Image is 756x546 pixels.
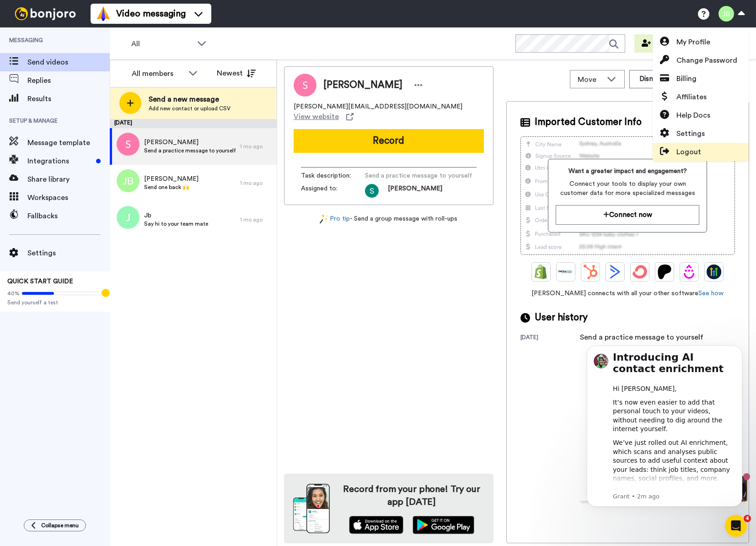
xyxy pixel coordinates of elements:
[144,220,208,227] span: Say hi to your team mate
[29,29,40,40] img: mute-white.svg
[149,105,231,112] span: Add new contact or upload CSV
[413,516,474,534] img: playstore
[294,111,354,122] a: View website
[556,179,699,198] span: Connect your tools to display your own customer data for more specialized messages
[27,192,110,203] span: Workspaces
[240,143,272,150] div: 1 mo ago
[11,7,80,20] img: bj-logo-header-white.svg
[144,211,208,220] span: Jb
[653,51,749,70] a: Change Password
[117,133,139,156] img: s.png
[24,519,86,531] button: Collapse menu
[240,216,272,223] div: 1 mo ago
[7,278,73,285] span: QUICK START GUIDE
[144,138,236,147] span: [PERSON_NAME]
[301,171,365,180] span: Task description :
[725,515,747,537] iframe: Intercom live chat
[676,55,737,66] span: Change Password
[294,111,339,122] span: View website
[744,515,751,522] span: 4
[27,248,110,259] span: Settings
[682,265,697,279] img: Drip
[27,211,110,222] span: Fallbacks
[96,6,111,21] img: vm-color.svg
[583,265,598,279] img: Hubspot
[629,70,673,88] button: Dismiss
[653,124,749,143] a: Settings
[294,102,462,111] span: [PERSON_NAME][EMAIL_ADDRESS][DOMAIN_NAME]
[7,299,102,306] span: Send yourself a test
[144,184,198,191] span: Send one back 🙌
[676,146,701,157] span: Logout
[284,214,493,224] div: - Send a group message with roll-ups
[556,205,699,225] button: Connect now
[27,156,92,167] span: Integrations
[653,106,749,124] a: Help Docs
[27,137,110,148] span: Message template
[520,289,735,298] span: [PERSON_NAME] connects with all your other software
[653,143,749,161] a: Logout
[657,265,672,279] img: Patreon
[676,73,697,84] span: Billing
[41,522,79,529] span: Collapse menu
[365,171,472,180] span: Send a practice message to yourself
[293,484,330,533] img: download
[634,34,679,53] button: Invite
[320,214,350,224] a: Pro tip
[131,38,193,49] span: All
[365,184,379,198] img: ACg8ocLfU5YOw-Ez3SuvNtJA49egNKh4bK-iMOucsRmJiYToDEYVaw=s96-c
[653,33,749,51] a: My Profile
[240,179,272,187] div: 1 mo ago
[653,70,749,88] a: Billing
[676,128,705,139] span: Settings
[40,161,162,169] p: Message from Grant, sent 2m ago
[573,332,756,521] iframe: Intercom notifications message
[27,75,110,86] span: Replies
[116,7,186,20] span: Video messaging
[653,88,749,106] a: Affiliates
[676,37,710,48] span: My Profile
[534,265,548,279] img: Shopify
[535,311,588,324] span: User history
[608,265,622,279] img: ActiveCampaign
[110,119,277,128] div: [DATE]
[323,78,402,92] span: [PERSON_NAME]
[301,184,365,198] span: Assigned to:
[578,74,602,85] span: Move
[535,115,642,129] span: Imported Customer Info
[27,57,110,68] span: Send videos
[27,174,110,185] span: Share library
[556,167,699,176] span: Want a greater impact and engagement?
[1,2,26,27] img: c638375f-eacb-431c-9714-bd8d08f708a7-1584310529.jpg
[51,8,124,95] span: Hi there, thank you so much for signing up! I wanted to say thanks in person with a quick persona...
[707,265,721,279] img: GoHighLevel
[149,94,231,105] span: Send a new message
[210,64,263,82] button: Newest
[558,265,573,279] img: Ontraport
[388,184,442,198] span: [PERSON_NAME]
[117,206,139,229] img: j.png
[520,334,580,343] div: [DATE]
[7,290,20,297] span: 40%
[144,147,236,154] span: Send a practice message to yourself
[40,156,162,210] div: ✅ Create more relevant, engaging videos ✅ Save time researching new leads ✅ Increase response rat...
[102,289,110,297] div: Tooltip anchor
[144,174,198,184] span: [PERSON_NAME]
[320,214,328,224] img: magic-wand.svg
[294,129,484,153] button: Record
[698,290,724,297] a: See how
[40,157,132,164] b: It’s designed to help you:
[27,93,110,104] span: Results
[633,265,647,279] img: ConvertKit
[339,483,484,508] h4: Record from your phone! Try our app [DATE]
[117,169,139,192] img: jb.png
[676,92,707,103] span: Affiliates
